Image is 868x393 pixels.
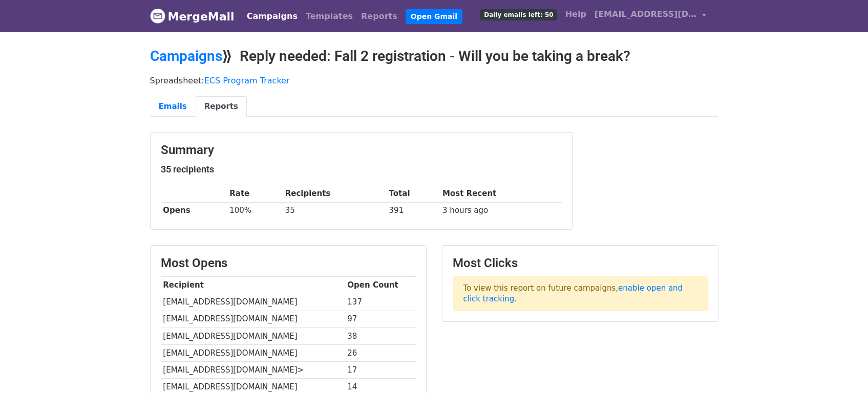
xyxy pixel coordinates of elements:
[440,202,561,219] td: 3 hours ago
[561,4,590,25] a: Help
[161,256,416,271] h3: Most Opens
[595,8,697,20] span: [EMAIL_ADDRESS][DOMAIN_NAME]
[150,8,165,24] img: MergeMail logo
[161,344,345,361] td: [EMAIL_ADDRESS][DOMAIN_NAME]
[161,311,345,327] td: [EMAIL_ADDRESS][DOMAIN_NAME]
[480,9,557,20] span: Daily emails left: 50
[243,6,302,27] a: Campaigns
[161,327,345,344] td: [EMAIL_ADDRESS][DOMAIN_NAME]
[150,6,235,27] a: MergeMail
[440,185,561,202] th: Most Recent
[150,96,196,117] a: Emails
[302,6,357,27] a: Templates
[453,276,708,311] p: To view this report on future campaigns, .
[227,185,282,202] th: Rate
[161,164,562,175] h5: 35 recipients
[161,202,227,219] th: Opens
[345,294,416,311] td: 137
[150,75,718,86] p: Spreadsheet:
[357,6,401,27] a: Reports
[345,327,416,344] td: 38
[283,185,387,202] th: Recipients
[345,311,416,327] td: 97
[150,48,718,65] h2: ⟫ Reply needed: Fall 2 registration - Will you be taking a break?
[283,202,387,219] td: 35
[453,256,708,271] h3: Most Clicks
[387,202,440,219] td: 391
[345,361,416,378] td: 17
[345,277,416,294] th: Open Count
[387,185,440,202] th: Total
[196,96,247,117] a: Reports
[161,277,345,294] th: Recipient
[204,76,290,85] a: ECS Program Tracker
[161,294,345,311] td: [EMAIL_ADDRESS][DOMAIN_NAME]
[161,143,562,158] h3: Summary
[161,361,345,378] td: [EMAIL_ADDRESS][DOMAIN_NAME]>
[345,344,416,361] td: 26
[590,4,710,28] a: [EMAIL_ADDRESS][DOMAIN_NAME]
[476,4,561,25] a: Daily emails left: 50
[406,9,462,24] a: Open Gmail
[227,202,282,219] td: 100%
[150,48,222,64] a: Campaigns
